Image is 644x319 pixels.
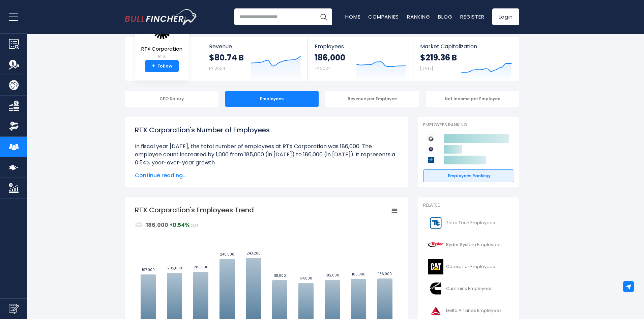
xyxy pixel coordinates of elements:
[352,272,365,277] text: 185,000
[142,267,155,272] text: 197,000
[209,43,301,50] span: Revenue
[125,91,218,107] div: CEO Salary
[300,276,312,281] text: 174,000
[446,308,502,314] span: Delta Air Lines Employees
[413,37,519,81] a: Market Capitalization $219.36 B [DATE]
[427,156,435,164] img: Lockheed Martin Corporation competitors logo
[173,221,189,229] strong: 0.54%
[427,259,444,274] img: CAT logo
[135,205,254,215] tspan: RTX Corporation's Employees Trend
[492,8,519,25] a: Login
[423,258,514,276] a: Caterpillar Employees
[460,13,484,20] a: Register
[446,242,502,248] span: Ryder System Employees
[135,125,398,135] h1: RTX Corporation's Number of Employees
[423,236,514,254] a: Ryder System Employees
[246,251,261,256] text: 243,200
[191,224,198,228] span: 2024
[194,265,208,270] text: 205,000
[167,266,182,271] text: 202,000
[202,37,308,81] a: Revenue $80.74 B FY 2024
[420,52,457,63] strong: $219.36 B
[315,43,406,50] span: Employees
[446,286,493,292] span: Cummins Employees
[308,37,413,81] a: Employees 186,000 FY 2024
[446,264,495,270] span: Caterpillar Employees
[9,121,19,131] img: Ownership
[220,252,234,257] text: 240,000
[326,273,339,278] text: 182,000
[152,63,155,69] strong: +
[427,237,444,252] img: R logo
[378,271,392,276] text: 186,000
[423,280,514,298] a: Cummins Employees
[423,122,514,128] p: Employees Ranking
[427,281,444,296] img: CMI logo
[209,52,244,63] strong: $80.74 B
[427,145,435,154] img: GE Aerospace competitors logo
[135,142,398,167] li: In fiscal year [DATE], the total number of employees at RTX Corporation was 186,000. The employee...
[315,65,331,71] small: FY 2024
[345,13,360,20] a: Home
[141,18,183,60] a: RTX Corporation RTX
[125,9,198,25] img: Bullfincher logo
[420,43,512,50] span: Market Capitalization
[135,171,398,180] span: Continue reading...
[209,65,225,71] small: FY 2024
[145,60,179,72] a: +Follow
[135,221,143,229] img: graph_employee_icon.svg
[423,214,514,232] a: Tetra Tech Employees
[426,91,520,107] div: Net Income per Employee
[315,8,332,25] button: Search
[368,13,399,20] a: Companies
[141,46,182,52] span: RTX Corporation
[438,13,452,20] a: Blog
[446,220,495,226] span: Tetra Tech Employees
[423,169,514,182] a: Employees Ranking
[427,215,444,231] img: TTEK logo
[146,221,168,229] strong: 186,000
[141,53,182,59] small: RTX
[325,91,419,107] div: Revenue per Employee
[125,9,197,25] a: Go to homepage
[407,13,430,20] a: Ranking
[169,221,189,229] strong: +
[423,203,514,208] p: Related
[420,65,433,71] small: [DATE]
[427,134,435,143] img: RTX Corporation competitors logo
[315,52,345,63] strong: 186,000
[427,303,444,318] img: DAL logo
[274,273,286,278] text: 181,000
[225,91,319,107] div: Employees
